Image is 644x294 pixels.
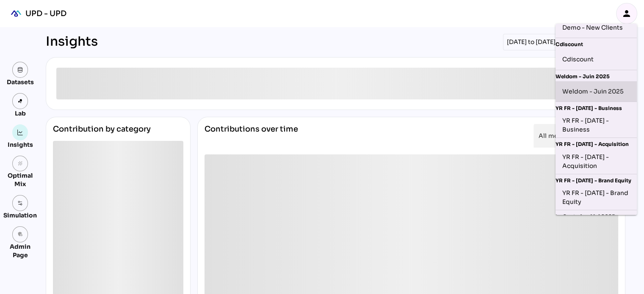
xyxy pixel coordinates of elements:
div: YR FR - [DATE] - Brand Equity [556,174,637,185]
div: Contributions over time [205,124,298,148]
div: YR FR - [DATE] - Brand Equity [562,189,630,206]
div: Optimal Mix [3,171,37,188]
div: Admin Page [3,242,37,259]
div: YR FR - [DATE] - Business [556,102,637,113]
div: YR FR - [DATE] - Acquisition [556,138,637,149]
i: grain [17,161,23,167]
div: Weldom - Juin 2025 [556,70,637,81]
div: Contribution by category [53,124,183,141]
div: YR FR - [DATE] - Business [562,116,630,134]
div: Demo - New Clients [562,21,630,34]
div: Insights [46,34,98,50]
div: YR FR - [DATE] - Acquisition [562,153,630,170]
i: admin_panel_settings [17,231,23,237]
div: Weldom - Juin 2025 [562,85,630,98]
div: mediaROI [7,4,25,23]
div: Simulation [3,211,37,220]
div: Cdiscount [556,38,637,49]
div: Cdiscount [562,53,630,66]
img: data.svg [17,67,23,73]
div: La Centrale - Mai 2025 [556,210,637,221]
span: All media [539,132,567,140]
i: person [622,8,632,19]
div: [DATE] to [DATE] [503,34,559,50]
div: UPD - UPD [25,8,66,19]
img: lab.svg [17,98,23,104]
div: Lab [11,109,30,118]
div: Insights [8,140,33,149]
img: graph.svg [17,129,23,135]
div: Datasets [7,78,34,86]
img: settings.svg [17,200,23,206]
